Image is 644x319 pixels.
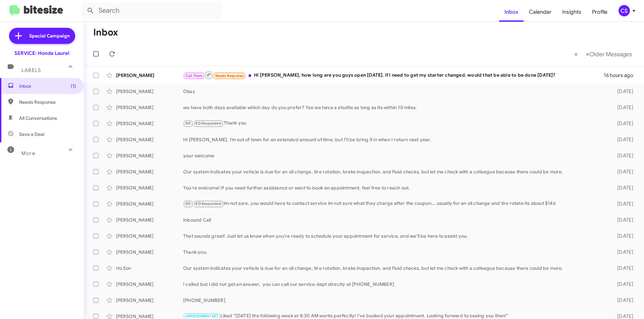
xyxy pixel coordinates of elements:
span: All Conversations [19,115,57,122]
div: [PERSON_NAME] [116,217,183,223]
div: [PERSON_NAME] [116,72,183,79]
div: [DATE] [606,217,639,223]
a: Calendar [524,2,557,22]
span: Needs Response [215,74,244,78]
div: your welcome [183,152,606,159]
div: [DATE] [606,120,639,127]
div: [DATE] [606,152,639,159]
span: » [586,50,589,58]
div: Okay [183,88,606,95]
a: Insights [557,2,587,22]
div: [PERSON_NAME] [116,184,183,191]
span: RO [185,121,191,126]
div: SERVICE: Honda Laurel [14,50,69,57]
a: Special Campaign [9,28,75,44]
span: RO [185,202,191,206]
div: [PERSON_NAME] [116,152,183,159]
div: [PERSON_NAME] [116,104,183,111]
div: [PERSON_NAME] [116,120,183,127]
div: Hi [PERSON_NAME]. I’m out of town for an extended amount of time, but I’ll be bring it in when I ... [183,136,606,143]
div: [DATE] [606,249,639,255]
span: Labels [21,67,41,73]
span: Older Messages [589,51,632,58]
div: [DATE] [606,281,639,288]
h1: Inbox [93,27,118,38]
a: Inbox [499,2,524,22]
button: Next [582,47,636,61]
div: [PERSON_NAME] [116,201,183,207]
div: Our system indicates your vehicle is due for an oil change, tire rotation, brake inspection, and ... [183,168,606,175]
div: Thank you. [183,249,606,255]
span: Save a Deal [19,131,44,138]
div: [DATE] [606,265,639,271]
div: im not sure, you would have to contact service im not sure what they charge after the coupon... u... [183,200,606,208]
div: Thank you [183,119,606,127]
div: [PERSON_NAME] [116,281,183,288]
div: [PERSON_NAME] [116,233,183,239]
nav: Page navigation example [571,47,636,61]
div: You're welcome! If you need further assistance or want to book an appointment, feel free to reach... [183,184,606,191]
div: [PERSON_NAME] [116,88,183,95]
div: 16 hours ago [604,72,639,79]
div: [DATE] [606,297,639,304]
div: [PHONE_NUMBER] [183,297,606,304]
span: RO Responded [195,121,221,126]
div: [PERSON_NAME] [116,136,183,143]
div: [PERSON_NAME] [116,168,183,175]
div: [DATE] [606,104,639,111]
div: Inbound Call [183,217,606,223]
span: (1) [71,83,76,89]
a: Profile [587,2,613,22]
span: « [574,50,578,58]
div: Ho Son [116,265,183,271]
div: [DATE] [606,201,639,207]
div: [DATE] [606,184,639,191]
div: [PERSON_NAME] [116,249,183,255]
span: Needs Response [19,99,76,105]
span: Inbox [19,83,76,89]
span: APPOINTMENT SET [185,314,218,318]
div: we have both days available which day do you prefer? Yes we have a shuttle as long as its within ... [183,104,606,111]
div: That sounds great! Just let us know when you're ready to schedule your appointment for service, a... [183,233,606,239]
div: [DATE] [606,233,639,239]
button: CS [613,5,637,16]
div: [DATE] [606,168,639,175]
div: CS [619,5,630,16]
input: Search [81,3,222,19]
div: [DATE] [606,88,639,95]
span: Call Them [185,74,203,78]
span: RO Responded [195,202,221,206]
div: Our system indicates your vehicle is due for an oil change, tire rotation, brake inspection, and ... [183,265,606,271]
div: I called but i did not get an answer, you can call our service dept directly at [PHONE_NUMBER] [183,281,606,288]
div: [PERSON_NAME] [116,297,183,304]
span: Special Campaign [29,32,70,39]
div: [DATE] [606,136,639,143]
div: Hi [PERSON_NAME], how long are you guys open [DATE]. if I need to get my starter changed, would t... [183,71,604,79]
button: Previous [570,47,582,61]
span: More [21,150,35,156]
